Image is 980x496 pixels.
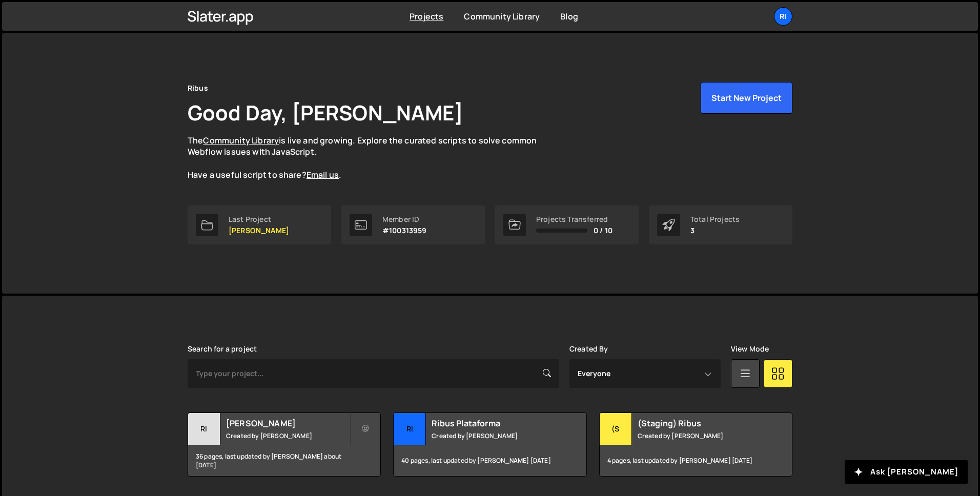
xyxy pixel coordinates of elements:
div: Ri [394,413,426,445]
p: [PERSON_NAME] [229,226,289,235]
div: Ri [188,413,220,445]
h2: [PERSON_NAME] [226,418,350,429]
small: Created by [PERSON_NAME] [226,431,350,440]
a: Last Project [PERSON_NAME] [188,205,331,244]
a: Community Library [203,135,279,146]
h2: Ribus Plataforma [432,418,555,429]
a: (S (Staging) Ribus Created by [PERSON_NAME] 4 pages, last updated by [PERSON_NAME] [DATE] [599,412,792,477]
div: Ribus [188,82,208,94]
label: Search for a project [188,345,257,353]
h2: (Staging) Ribus [638,418,761,429]
a: Email us [307,169,339,180]
div: 36 pages, last updated by [PERSON_NAME] about [DATE] [188,445,380,476]
p: 3 [690,226,740,235]
a: Community Library [464,11,540,22]
small: Created by [PERSON_NAME] [432,431,555,440]
p: #100313959 [382,226,427,235]
button: Start New Project [701,82,792,114]
span: 0 / 10 [594,226,612,235]
div: 40 pages, last updated by [PERSON_NAME] [DATE] [394,445,586,476]
a: Projects [410,11,443,22]
div: Total Projects [690,215,740,223]
div: Projects Transferred [536,215,612,223]
h1: Good Day, [PERSON_NAME] [188,98,463,127]
label: Created By [569,345,608,353]
a: Ri Ribus Plataforma Created by [PERSON_NAME] 40 pages, last updated by [PERSON_NAME] [DATE] [393,412,586,477]
small: Created by [PERSON_NAME] [638,431,761,440]
a: Ri [PERSON_NAME] Created by [PERSON_NAME] 36 pages, last updated by [PERSON_NAME] about [DATE] [188,412,381,477]
div: 4 pages, last updated by [PERSON_NAME] [DATE] [600,445,792,476]
p: The is live and growing. Explore the curated scripts to solve common Webflow issues with JavaScri... [188,135,557,181]
button: Ask [PERSON_NAME] [845,460,968,484]
a: Ri [774,7,792,26]
input: Type your project... [188,359,559,388]
div: Member ID [382,215,427,223]
div: (S [600,413,632,445]
div: Last Project [229,215,289,223]
a: Blog [560,11,578,22]
label: View Mode [731,345,769,353]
